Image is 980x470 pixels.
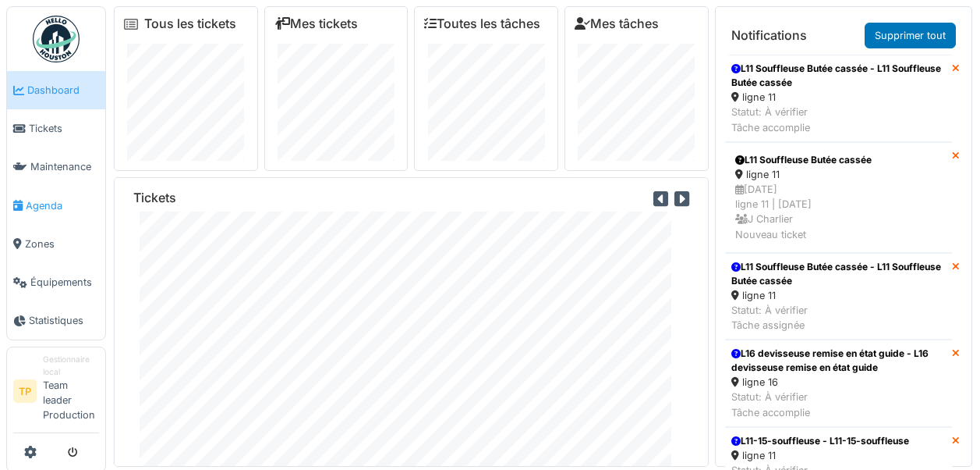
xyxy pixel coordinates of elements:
div: [DATE] ligne 11 | [DATE] J Charlier Nouveau ticket [735,182,942,242]
span: Statistiques [29,313,99,328]
a: Agenda [7,187,105,225]
a: Zones [7,225,105,263]
div: L16 devisseuse remise en état guide - L16 devisseuse remise en état guide [731,347,946,375]
div: ligne 11 [731,90,946,105]
a: Statistiques [7,301,105,340]
a: Tickets [7,109,105,148]
a: Dashboard [7,71,105,109]
span: Équipements [30,275,99,290]
div: Statut: À vérifier Tâche accomplie [731,105,946,134]
a: Toutes les tâches [424,16,540,31]
a: Supprimer tout [865,23,956,48]
div: ligne 11 [735,167,942,182]
span: Zones [25,237,99,251]
a: Maintenance [7,148,105,186]
div: L11 Souffleuse Butée cassée - L11 Souffleuse Butée cassée [731,62,946,90]
a: TP Gestionnaire localTeam leader Production [13,354,99,433]
a: L11 Souffleuse Butée cassée - L11 Souffleuse Butée cassée ligne 11 Statut: À vérifierTâche assignée [725,253,952,340]
li: TP [13,379,37,403]
div: L11-15-souffleuse - L11-15-souffleuse [731,434,909,448]
div: Gestionnaire local [43,354,99,378]
div: L11 Souffleuse Butée cassée - L11 Souffleuse Butée cassée [731,260,946,288]
div: Statut: À vérifier Tâche accomplie [731,390,946,419]
span: Tickets [29,121,99,136]
a: Mes tickets [274,16,358,31]
div: Statut: À vérifier Tâche assignée [731,303,946,333]
div: L11 Souffleuse Butée cassée [735,153,942,167]
a: L11 Souffleuse Butée cassée ligne 11 [DATE]ligne 11 | [DATE] J CharlierNouveau ticket [725,142,952,253]
h6: Notifications [731,28,807,43]
a: L16 devisseuse remise en état guide - L16 devisseuse remise en état guide ligne 16 Statut: À véri... [725,340,952,427]
img: Badge_color-CXgf-gQk.svg [33,16,80,62]
a: L11 Souffleuse Butée cassée - L11 Souffleuse Butée cassée ligne 11 Statut: À vérifierTâche accomplie [725,55,952,142]
a: Tous les tickets [144,16,236,31]
span: Agenda [26,198,99,213]
li: Team leader Production [43,354,99,429]
div: ligne 11 [731,288,946,303]
a: Équipements [7,263,105,301]
div: ligne 16 [731,375,946,390]
a: Mes tâches [575,16,659,31]
span: Maintenance [30,159,99,174]
h6: Tickets [133,190,176,205]
span: Dashboard [27,83,99,98]
div: ligne 11 [731,448,909,463]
